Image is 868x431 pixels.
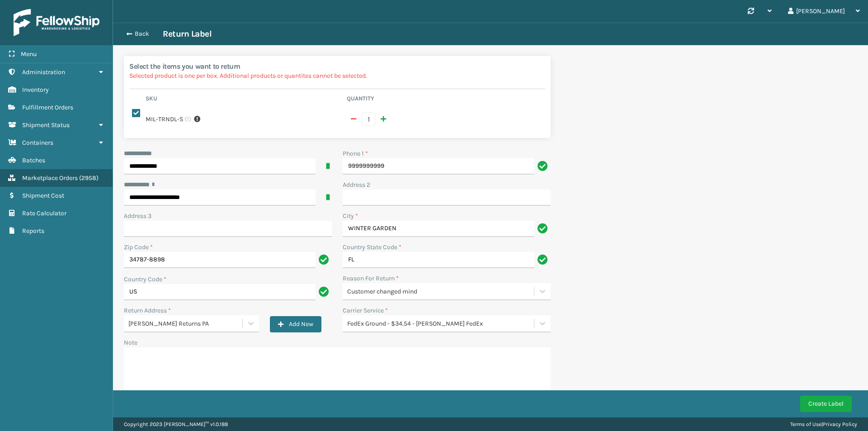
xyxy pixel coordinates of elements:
label: Reason For Return [343,274,399,283]
label: City [343,211,358,221]
label: Return Address [124,306,171,315]
h3: Return Label [163,28,212,39]
span: ( 1 ) [184,114,191,124]
a: Terms of Use [790,421,821,427]
label: Country Code [124,275,166,284]
p: Copyright 2023 [PERSON_NAME]™ v 1.0.188 [124,417,228,431]
div: Customer changed mind [347,287,535,296]
span: ( 2958 ) [79,174,99,182]
label: Carrier Service [343,306,388,315]
div: | [790,417,857,431]
div: FedEx Ground - $34.54 - [PERSON_NAME] FedEx [347,319,535,328]
span: Marketplace Orders [22,174,78,182]
span: Rate Calculator [22,209,66,217]
label: Address 2 [343,180,370,189]
a: Privacy Policy [823,421,857,427]
label: Address 3 [124,211,151,221]
div: [PERSON_NAME] Returns PA [128,319,243,328]
label: MIL-TRNDL-S [146,114,183,124]
span: Fulfillment Orders [22,104,73,111]
span: Reports [22,227,44,235]
th: Quantity [344,95,545,105]
label: Country State Code [343,242,401,252]
span: Inventory [22,86,49,94]
label: Zip Code [124,242,153,252]
label: Note [124,339,137,346]
button: Back [121,30,163,38]
span: Batches [22,156,45,164]
span: Menu [21,50,37,58]
span: Administration [22,68,65,76]
label: Phone 1 [343,149,368,158]
img: logo [14,9,99,36]
h2: Select the items you want to return [129,62,545,71]
button: Add New [270,316,321,332]
th: Sku [143,95,344,105]
span: Shipment Status [22,121,70,129]
span: Containers [22,139,53,147]
p: Selected product is one per box. Additional products or quantites cannot be selected. [129,71,545,81]
span: Shipment Cost [22,192,64,199]
button: Create Label [800,396,852,412]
